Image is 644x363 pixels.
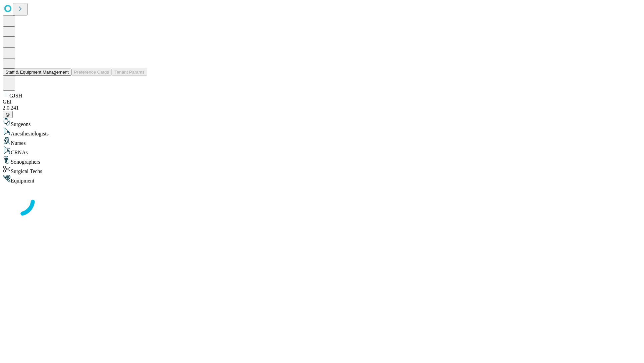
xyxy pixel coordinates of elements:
[3,165,641,174] div: Surgical Techs
[3,127,641,137] div: Anesthesiologists
[3,156,641,165] div: Sonographers
[5,112,10,117] span: @
[3,69,71,76] button: Staff & Equipment Management
[3,118,641,127] div: Surgeons
[3,146,641,156] div: CRNAs
[3,105,641,111] div: 2.0.241
[3,111,13,118] button: @
[71,69,112,76] button: Preference Cards
[3,137,641,146] div: Nurses
[9,93,22,98] span: GJSH
[3,174,641,184] div: Equipment
[112,69,147,76] button: Tenant Params
[3,99,641,105] div: GEI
